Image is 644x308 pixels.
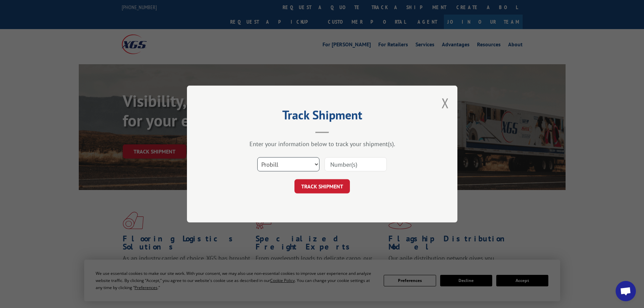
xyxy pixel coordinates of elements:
[325,157,387,171] input: Number(s)
[616,281,636,301] div: Open chat
[442,94,449,112] button: Close modal
[221,140,424,148] div: Enter your information below to track your shipment(s).
[294,179,350,193] button: TRACK SHIPMENT
[221,110,424,123] h2: Track Shipment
